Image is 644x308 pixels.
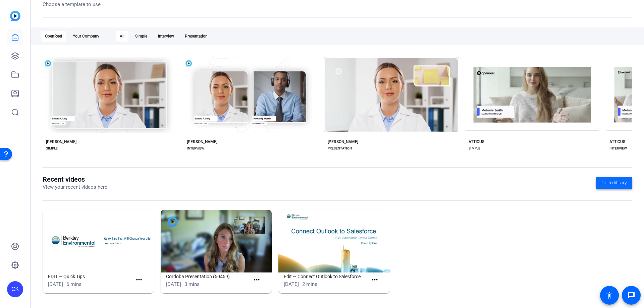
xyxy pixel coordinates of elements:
[116,31,128,42] div: All
[69,31,103,42] div: Your Company
[609,139,625,144] div: ATTICUS
[43,210,154,272] img: EDIT — Quick Tips
[253,276,261,284] mat-icon: more_horiz
[187,139,217,144] div: [PERSON_NAME]
[184,281,200,287] span: 3 mins
[284,272,368,281] h1: Edit — Connect Outlook to Salesforce
[627,291,635,299] mat-icon: message
[41,31,66,42] div: OpenReel
[161,210,272,272] img: Cordoba Presentation (50459)
[166,281,181,287] span: [DATE]
[10,11,20,21] img: blue-gradient.svg
[48,281,63,287] span: [DATE]
[43,175,107,183] h1: Recent videos
[181,31,212,42] div: Presentation
[166,272,250,281] h1: Cordoba Presentation (50459)
[284,281,299,287] span: [DATE]
[7,281,23,297] div: CK
[278,210,390,272] img: Edit — Connect Outlook to Salesforce
[596,177,632,189] a: Go to library
[302,281,317,287] span: 2 mins
[605,291,613,299] mat-icon: accessibility
[46,139,76,144] div: [PERSON_NAME]
[48,272,132,281] h1: EDIT — Quick Tips
[66,281,82,287] span: 6 mins
[328,146,352,151] div: PRESENTATION
[187,146,204,151] div: INTERVIEW
[609,146,627,151] div: INTERVIEW
[46,146,58,151] div: SIMPLE
[43,1,101,8] p: Choose a template to use
[154,31,178,42] div: Interview
[328,139,358,144] div: [PERSON_NAME]
[371,276,379,284] mat-icon: more_horiz
[135,276,143,284] mat-icon: more_horiz
[43,183,107,191] p: View your recent videos here
[131,31,151,42] div: Simple
[469,139,484,144] div: ATTICUS
[469,146,480,151] div: SIMPLE
[601,179,627,186] span: Go to library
